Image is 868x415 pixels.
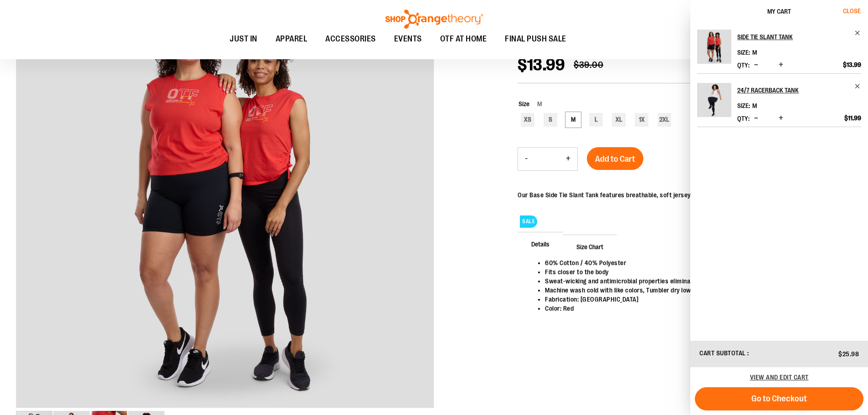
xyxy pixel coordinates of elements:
span: Close [843,7,861,15]
a: APPAREL [267,29,317,49]
button: Go to Checkout [695,387,863,410]
a: 24/7 Racerback Tank [697,83,731,123]
span: Go to Checkout [751,394,807,404]
div: L [589,113,603,127]
label: Qty [737,115,750,122]
span: EVENTS [394,29,422,49]
div: 2XL [657,113,671,127]
li: Fabrication: [GEOGRAPHIC_DATA] [545,295,843,304]
span: ACCESSORIES [325,29,376,49]
button: Decrease product quantity [518,148,534,170]
span: Size Chart [563,235,617,258]
div: 1X [635,113,648,127]
button: Increase product quantity [559,148,577,170]
span: $25.98 [838,350,859,358]
div: Our Base Side Tie Slant Tank features breathable, soft jersey fabric ideal for everyday wear. [518,190,778,200]
a: Side Tie Slant Tank [737,30,861,44]
h2: Side Tie Slant Tank [737,30,849,44]
span: FINAL PUSH SALE [505,29,566,49]
button: Decrease product quantity [752,114,760,123]
span: Cart Subtotal [699,349,746,357]
span: M [752,49,757,56]
a: OTF AT HOME [431,29,496,50]
li: Product [697,73,861,127]
a: EVENTS [385,29,431,50]
div: XS [521,113,534,127]
button: Increase product quantity [776,114,786,123]
li: Color: Red [545,304,843,313]
img: Side Tie Slant Tank [697,30,731,64]
input: Product quantity [534,148,559,170]
dt: Size [737,102,750,109]
img: Shop Orangetheory [384,10,484,29]
div: M [566,113,580,127]
span: Size [519,100,529,108]
button: Add to Cart [587,147,643,170]
li: Fits closer to the body [545,267,843,277]
span: $13.99 [518,56,565,74]
div: S [544,113,557,127]
button: Increase product quantity [776,61,786,70]
span: $39.00 [574,60,603,70]
span: APPAREL [276,29,308,49]
a: ACCESSORIES [316,29,385,50]
li: Sweat-wicking and antimicrobial properties eliminate odor and stickiness [545,277,843,286]
div: XL [612,113,626,127]
img: 24/7 Racerback Tank [697,83,731,117]
a: JUST IN [221,29,267,50]
span: Details [518,232,563,256]
span: JUST IN [230,29,257,49]
span: OTF AT HOME [440,29,487,49]
a: Side Tie Slant Tank [697,30,731,70]
label: Qty [737,61,750,69]
h2: 24/7 Racerback Tank [737,83,849,97]
a: Remove item [854,83,861,90]
li: Machine wash cold with like colors, Tumbler dry low, Do not iron and Do not bleach [545,286,843,295]
span: M [752,102,757,109]
dt: Size [737,49,750,56]
span: SALE [520,215,537,228]
a: 24/7 Racerback Tank [737,83,861,97]
li: 60% Cotton / 40% Polyester [545,258,843,267]
a: View and edit cart [750,374,809,381]
span: $13.99 [843,61,861,69]
button: Decrease product quantity [752,61,760,70]
a: FINAL PUSH SALE [496,29,575,50]
span: M [529,100,542,108]
span: Add to Cart [595,154,635,164]
li: Product [697,30,861,73]
a: Remove item [854,30,861,36]
span: My Cart [767,8,791,15]
span: $11.99 [844,114,861,122]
